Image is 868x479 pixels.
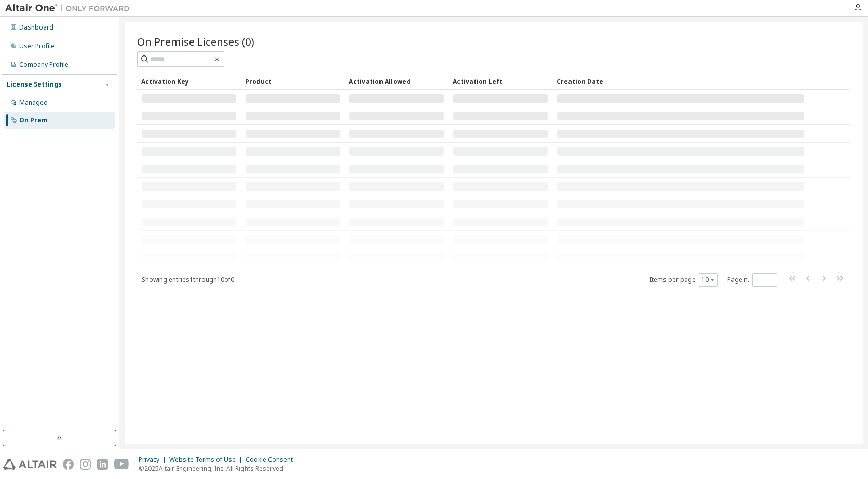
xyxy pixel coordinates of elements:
[80,459,91,470] img: instagram.svg
[169,456,246,464] div: Website Terms of Use
[245,73,341,90] div: Product
[349,73,444,90] div: Activation Allowed
[701,276,715,284] button: 10
[727,273,777,287] span: Page n.
[63,459,74,470] img: facebook.svg
[5,3,135,13] img: Altair One
[97,459,108,470] img: linkedin.svg
[3,459,57,470] img: altair_logo.svg
[19,61,69,69] div: Company Profile
[246,456,299,464] div: Cookie Consent
[557,73,805,90] div: Creation Date
[139,456,169,464] div: Privacy
[649,273,718,287] span: Items per page
[7,80,62,89] div: License Settings
[142,275,234,284] span: Showing entries 1 through 10 of 0
[19,23,53,32] div: Dashboard
[141,73,237,90] div: Activation Key
[114,459,129,470] img: youtube.svg
[19,116,48,124] div: On Prem
[137,34,254,49] span: On Premise Licenses (0)
[19,98,48,107] div: Managed
[139,464,299,473] p: © 2025 Altair Engineering, Inc. All Rights Reserved.
[453,73,548,90] div: Activation Left
[19,42,55,50] div: User Profile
